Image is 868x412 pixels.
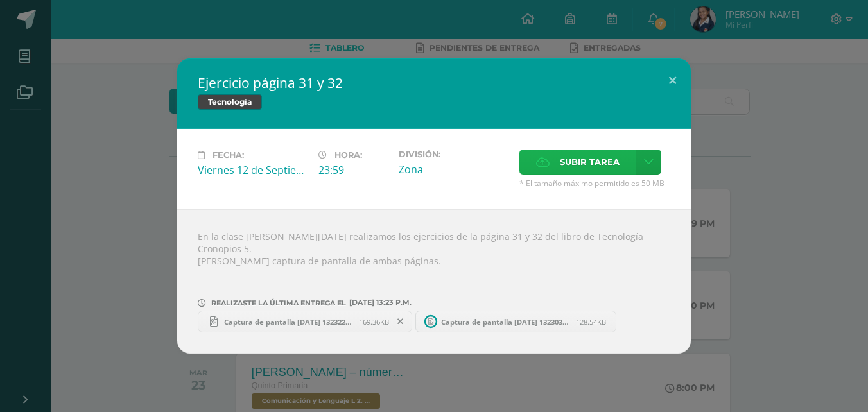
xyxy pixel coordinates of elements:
span: Tecnología [198,94,262,110]
span: Captura de pantalla [DATE] 132303.png [435,317,576,327]
span: Remover entrega [390,314,412,329]
span: 128.54KB [576,317,606,327]
span: Captura de pantalla [DATE] 132322.png [218,317,359,327]
div: Zona [399,162,509,176]
span: * El tamaño máximo permitido es 50 MB [519,178,670,189]
a: Captura de pantalla [DATE] 132322.png 169.36KB [198,311,412,332]
span: [DATE] 13:23 P.M. [346,302,412,303]
span: 169.36KB [359,317,389,327]
div: En la clase [PERSON_NAME][DATE] realizamos los ejercicios de la página 31 y 32 del libro de Tecno... [177,209,691,354]
div: 23:59 [318,163,388,177]
span: Hora: [334,150,362,160]
label: División: [399,150,509,159]
a: Captura de pantalla [DATE] 132303.png 128.54KB [415,311,617,332]
span: REALIZASTE LA ÚLTIMA ENTREGA EL [211,298,346,307]
div: Viernes 12 de Septiembre [198,163,308,177]
h2: Ejercicio página 31 y 32 [198,74,670,92]
span: Subir tarea [560,150,620,174]
span: Fecha: [213,150,244,160]
button: Close (Esc) [654,58,691,102]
